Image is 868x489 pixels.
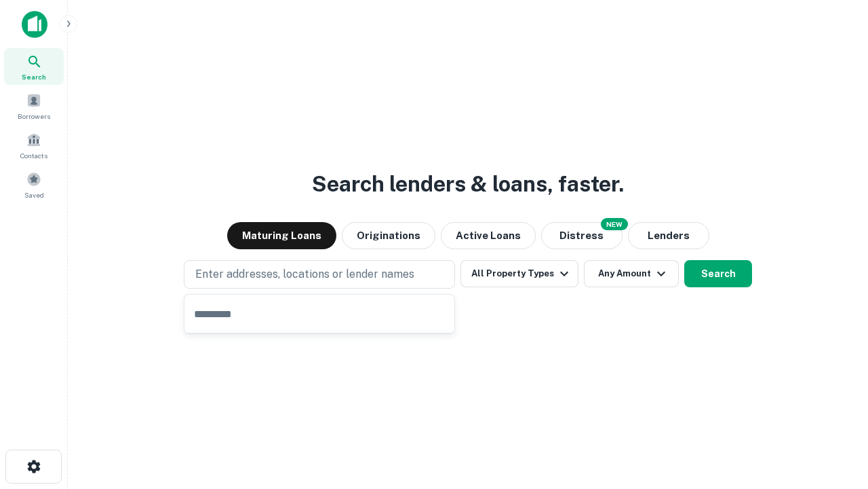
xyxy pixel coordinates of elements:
button: Active Loans [441,222,536,249]
button: Enter addresses, locations or lender names [184,260,455,289]
span: Saved [24,189,44,200]
button: Lenders [628,222,709,249]
span: Borrowers [18,111,50,122]
button: Maturing Loans [227,222,336,249]
a: Saved [4,166,64,203]
a: Borrowers [4,88,64,124]
img: capitalize-icon.png [22,11,47,38]
span: Search [22,71,46,82]
button: Search distressed loans with lien and other non-mortgage details. [541,222,623,249]
a: Search [4,48,64,85]
button: All Property Types [460,260,578,287]
p: Enter addresses, locations or lender names [195,266,414,283]
span: Contacts [20,150,47,161]
iframe: Chat Widget [800,380,868,446]
div: NEW [601,218,628,230]
h3: Search lenders & loans, faster. [312,168,624,200]
button: Search [684,260,752,287]
a: Contacts [4,127,64,164]
button: Originations [342,222,435,249]
button: Any Amount [584,260,679,287]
